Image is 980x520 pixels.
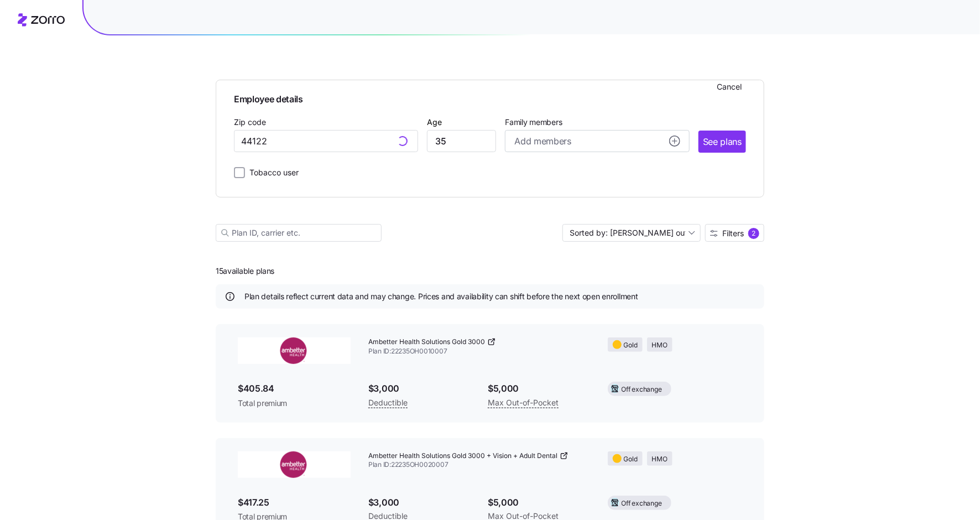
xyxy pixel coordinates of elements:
[368,347,590,356] span: Plan ID: 22235OH0010007
[368,382,470,396] span: $3,000
[514,134,571,148] span: Add members
[368,337,485,347] span: Ambetter Health Solutions Gold 3000
[368,451,557,461] span: Ambetter Health Solutions Gold 3000 + Vision + Adult Dental
[669,136,680,147] svg: add icon
[238,382,351,396] span: $405.84
[488,382,590,396] span: $5,000
[505,117,689,128] span: Family members
[216,224,382,242] input: Plan ID, carrier etc.
[698,131,746,153] button: See plans
[234,116,266,128] label: Zip code
[238,337,351,364] img: Ambetter
[238,451,351,478] img: Ambetter
[717,81,742,92] span: Cancel
[703,135,742,149] span: See plans
[624,454,638,465] span: Gold
[652,340,668,351] span: HMO
[427,116,442,128] label: Age
[622,498,662,509] span: Off exchange
[652,454,668,465] span: HMO
[427,130,496,152] input: Age
[234,130,418,152] input: Zip code
[722,230,744,237] span: Filters
[505,130,689,152] button: Add membersadd icon
[368,496,470,509] span: $3,000
[238,398,351,409] span: Total premium
[712,78,746,96] button: Cancel
[234,89,746,106] span: Employee details
[705,224,764,242] button: Filters2
[622,384,662,395] span: Off exchange
[748,228,759,239] div: 2
[368,460,590,470] span: Plan ID: 22235OH0020007
[244,291,638,302] span: Plan details reflect current data and may change. Prices and availability can shift before the ne...
[624,340,638,351] span: Gold
[368,396,408,409] span: Deductible
[488,396,559,409] span: Max Out-of-Pocket
[238,496,351,509] span: $417.25
[488,496,590,509] span: $5,000
[562,224,701,242] input: Sort by
[216,266,274,277] span: 15 available plans
[245,166,299,179] label: Tobacco user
